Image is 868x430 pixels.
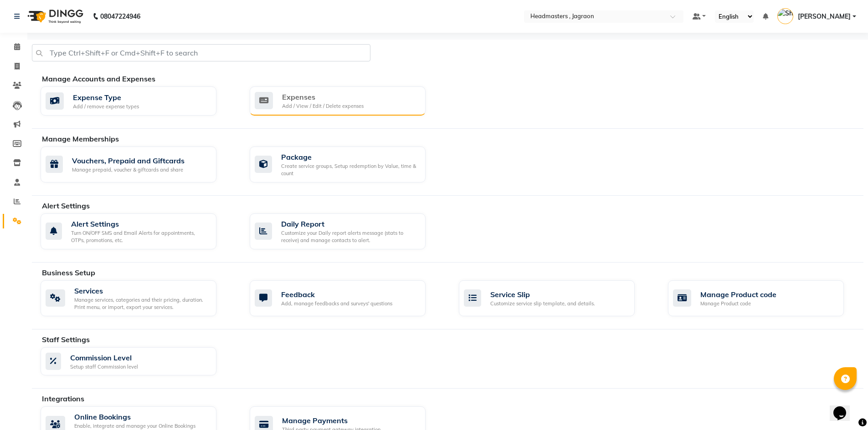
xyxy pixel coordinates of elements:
div: Manage services, categories and their pricing, duration. Print menu, or import, export your servi... [74,296,209,311]
div: Alert Settings [71,218,209,229]
div: Turn ON/OFF SMS and Email Alerts for appointments, OTPs, promotions, etc. [71,229,209,244]
div: Manage Product code [700,300,776,308]
a: ServicesManage services, categories and their pricing, duration. Print menu, or import, export yo... [41,280,236,316]
a: Expense TypeAdd / remove expense types [41,86,236,116]
div: Feedback [281,289,392,300]
div: Customize service slip template, and details. [490,300,595,308]
input: Type Ctrl+Shift+F or Cmd+Shift+F to search [32,44,370,61]
div: Add, manage feedbacks and surveys' questions [281,300,392,308]
span: [PERSON_NAME] [798,12,851,21]
iframe: chat widget [830,394,859,421]
a: Vouchers, Prepaid and GiftcardsManage prepaid, voucher & giftcards and share [41,147,236,182]
div: Manage Product code [700,289,776,300]
a: ExpensesAdd / View / Edit / Delete expenses [250,86,445,116]
div: Expenses [282,91,364,102]
a: Manage Product codeManage Product code [668,280,863,316]
a: Commission LevelSetup staff Commission level [41,347,236,376]
div: Package [281,152,418,162]
a: Alert SettingsTurn ON/OFF SMS and Email Alerts for appointments, OTPs, promotions, etc. [41,213,236,249]
div: Daily Report [281,218,418,229]
a: PackageCreate service groups, Setup redemption by Value, time & count [250,147,445,182]
a: FeedbackAdd, manage feedbacks and surveys' questions [250,280,445,316]
img: Shivangi Jagraon [777,8,793,24]
div: Add / View / Edit / Delete expenses [282,102,364,110]
div: Manage prepaid, voucher & giftcards and share [72,166,185,174]
a: Daily ReportCustomize your Daily report alerts message (stats to receive) and manage contacts to ... [250,213,445,249]
div: Create service groups, Setup redemption by Value, time & count [281,162,418,177]
b: 08047224946 [100,4,140,29]
img: logo [23,4,86,29]
div: Service Slip [490,289,595,300]
a: Service SlipCustomize service slip template, and details. [459,280,654,316]
div: Services [74,285,209,296]
div: Customize your Daily report alerts message (stats to receive) and manage contacts to alert. [281,229,418,244]
div: Online Bookings [74,411,209,422]
div: Add / remove expense types [73,103,139,111]
div: Expense Type [73,92,139,103]
div: Setup staff Commission level [70,363,138,371]
div: Vouchers, Prepaid and Giftcards [72,155,185,166]
div: Manage Payments [282,415,380,426]
div: Commission Level [70,352,138,363]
